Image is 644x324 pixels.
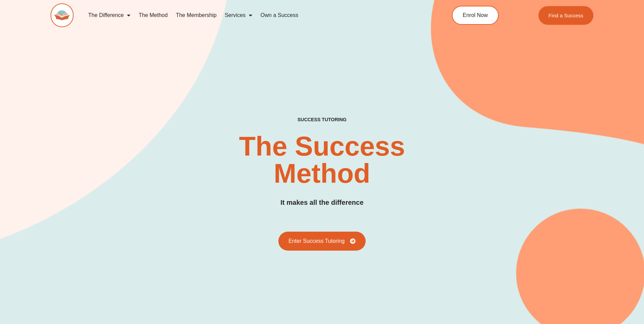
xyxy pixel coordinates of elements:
[256,7,302,23] a: Own a Success
[199,133,445,187] h2: The Success Method
[280,197,364,208] h3: It makes all the difference
[84,7,135,23] a: The Difference
[278,232,366,251] a: Enter Success Tutoring
[538,6,594,25] a: Find a Success
[289,238,345,244] span: Enter Success Tutoring
[242,117,403,123] h4: SUCCESS TUTORING​
[463,13,488,18] span: Enrol Now
[452,6,499,25] a: Enrol Now
[84,7,421,23] nav: Menu
[221,7,256,23] a: Services
[549,13,584,18] span: Find a Success
[172,7,221,23] a: The Membership
[134,7,171,23] a: The Method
